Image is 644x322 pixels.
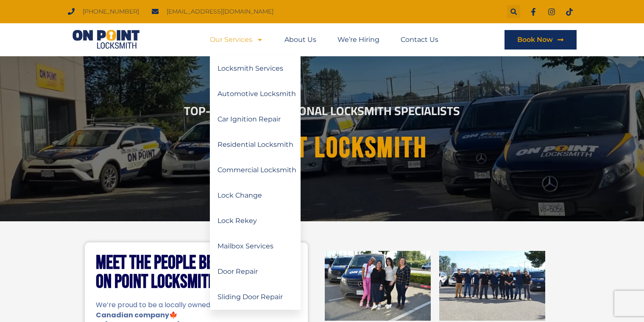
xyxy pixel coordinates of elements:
h2: Meet the People Behind On Point Locksmith [96,253,297,292]
h1: On point Locksmith [94,132,551,164]
span: Book Now [517,36,553,43]
a: Lock Rekey [210,208,301,234]
span: [EMAIL_ADDRESS][DOMAIN_NAME] [164,6,273,17]
a: Automotive Locksmith [210,81,301,107]
h2: Top-Rated Professional Locksmith Specialists [86,105,558,117]
img: On Point Locksmith Port Coquitlam, BC 1 [325,251,431,321]
a: We’re Hiring [337,30,379,50]
a: Sliding Door Repair [210,284,301,310]
a: Car Ignition Repair [210,107,301,132]
a: Lock Change [210,183,301,208]
a: Mailbox Services [210,234,301,259]
span: [PHONE_NUMBER] [81,6,139,17]
a: Commercial Locksmith [210,157,301,183]
p: We’re proud to be a locally owned and operated [96,300,297,310]
strong: Canadian company [96,310,169,320]
a: Door Repair [210,259,301,284]
ul: Our Services [210,56,301,310]
div: Search [507,5,520,18]
img: On Point Locksmith Port Coquitlam, BC 2 [439,251,545,321]
a: Our Services [210,30,263,50]
a: Book Now [505,30,577,50]
a: Contact Us [401,30,438,50]
a: Locksmith Services [210,56,301,81]
a: Residential Locksmith [210,132,301,157]
a: About Us [284,30,316,50]
nav: Menu [210,30,438,50]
